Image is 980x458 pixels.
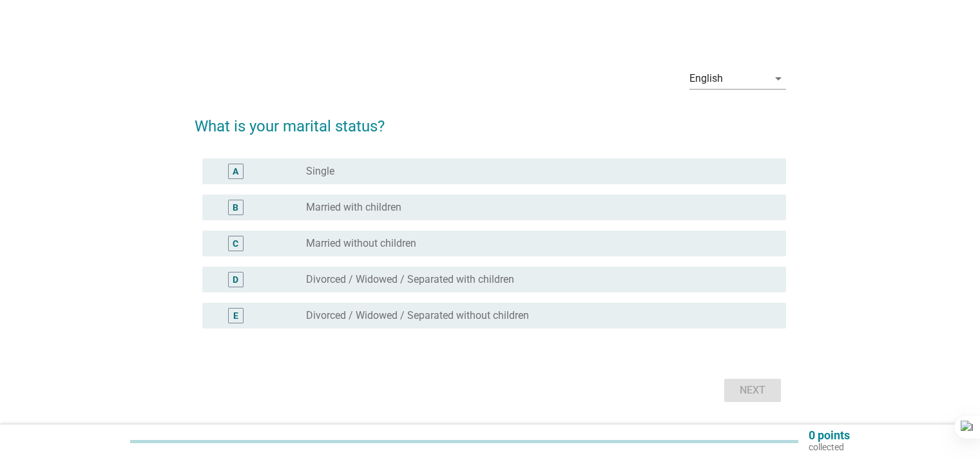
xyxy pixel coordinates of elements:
[306,165,334,178] label: Single
[306,309,529,322] label: Divorced / Widowed / Separated without children
[306,273,514,286] label: Divorced / Widowed / Separated with children
[809,441,850,453] p: collected
[233,201,238,215] div: B
[233,309,238,323] div: E
[771,71,786,86] i: arrow_drop_down
[195,102,786,138] h2: What is your marital status?
[233,165,238,178] div: A
[233,273,238,287] div: D
[306,237,416,250] label: Married without children
[689,73,723,84] div: English
[809,430,850,441] p: 0 points
[233,237,238,251] div: C
[306,201,401,214] label: Married with children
